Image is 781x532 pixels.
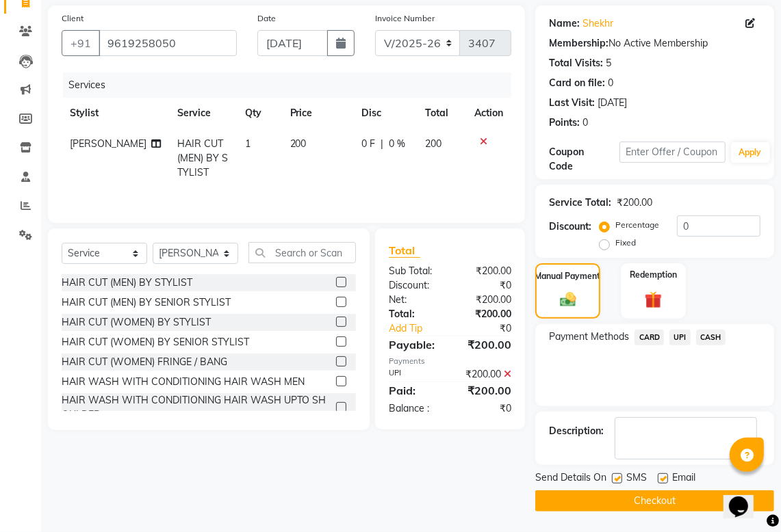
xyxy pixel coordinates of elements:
[606,56,611,70] div: 5
[379,321,462,336] a: Add Tip
[62,335,249,349] div: HAIR CUT (WOMEN) BY SENIOR STYLIST
[62,30,100,56] button: +91
[672,470,695,488] span: Email
[450,264,522,278] div: ₹200.00
[62,295,231,310] div: HAIR CUT (MEN) BY SENIOR STYLIST
[379,307,450,321] div: Total:
[353,98,417,129] th: Disc
[389,356,511,367] div: Payments
[62,276,192,290] div: HAIR CUT (MEN) BY STYLIST
[635,330,664,345] span: CARD
[245,137,251,150] span: 1
[549,36,760,51] div: No Active Membership
[535,490,774,511] button: Checkout
[466,98,511,129] th: Action
[70,137,146,150] span: [PERSON_NAME]
[361,137,375,151] span: 0 F
[62,375,305,389] div: HAIR WASH WITH CONDITIONING HAIR WASH MEN
[549,220,591,234] div: Discount:
[555,291,581,309] img: _cash.svg
[450,367,522,382] div: ₹200.00
[62,393,331,422] div: HAIR WASH WITH CONDITIONING HAIR WASH UPTO SHOULDER
[549,196,611,210] div: Service Total:
[62,355,227,369] div: HAIR CUT (WOMEN) FRINGE / BANG
[535,270,601,282] label: Manual Payment
[549,36,609,51] div: Membership:
[63,72,522,98] div: Services
[549,330,629,344] span: Payment Methods
[619,142,725,163] input: Enter Offer / Coupon Code
[282,98,354,129] th: Price
[582,116,588,130] div: 0
[248,242,356,263] input: Search or Scan
[379,401,450,416] div: Balance :
[425,137,441,150] span: 200
[177,137,228,178] span: HAIR CUT (MEN) BY STYLIST
[582,16,613,31] a: Shekhr
[549,16,580,31] div: Name:
[615,219,659,231] label: Percentage
[99,30,237,56] input: Search by Name/Mobile/Email/Code
[598,96,627,110] div: [DATE]
[389,137,405,151] span: 0 %
[696,330,726,345] span: CASH
[381,137,383,151] span: |
[290,137,307,150] span: 200
[389,243,420,258] span: Total
[257,12,276,25] label: Date
[450,382,522,399] div: ₹200.00
[62,12,84,25] label: Client
[379,278,450,293] div: Discount:
[626,470,647,488] span: SMS
[549,424,604,438] div: Description:
[731,142,770,163] button: Apply
[169,98,237,129] th: Service
[379,382,450,399] div: Paid:
[379,293,450,307] div: Net:
[450,336,522,353] div: ₹200.00
[379,264,450,278] div: Sub Total:
[535,470,606,488] span: Send Details On
[549,145,619,174] div: Coupon Code
[617,196,652,210] div: ₹200.00
[549,56,603,70] div: Total Visits:
[669,330,691,345] span: UPI
[462,321,522,336] div: ₹0
[62,98,169,129] th: Stylist
[379,367,450,382] div: UPI
[450,278,522,293] div: ₹0
[450,307,522,321] div: ₹200.00
[450,293,522,307] div: ₹200.00
[630,269,677,281] label: Redemption
[724,477,767,518] iframe: chat widget
[549,96,595,110] div: Last Visit:
[549,76,605,90] div: Card on file:
[608,76,613,90] div: 0
[62,315,211,330] div: HAIR CUT (WOMEN) BY STYLIST
[450,401,522,416] div: ₹0
[237,98,281,129] th: Qty
[615,237,636,249] label: Fixed
[639,289,667,310] img: _gift.svg
[375,12,435,25] label: Invoice Number
[417,98,466,129] th: Total
[379,336,450,353] div: Payable:
[549,116,580,130] div: Points:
